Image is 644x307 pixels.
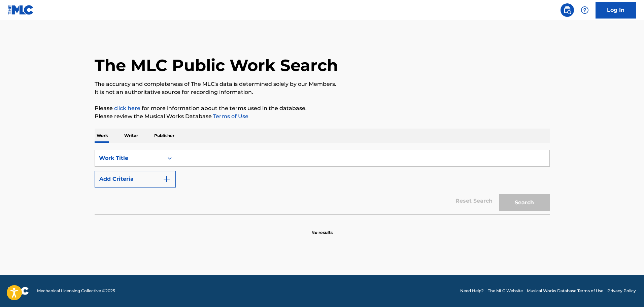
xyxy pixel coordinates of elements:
[95,171,176,187] button: Add Criteria
[8,5,34,15] img: MLC Logo
[95,80,550,88] p: The accuracy and completeness of The MLC's data is determined solely by our Members.
[122,129,140,143] p: Writer
[95,112,550,121] p: Please review the Musical Works Database
[578,3,591,17] div: Help
[163,175,171,183] img: 9d2ae6d4665cec9f34b9.svg
[95,55,338,75] h1: The MLC Public Work Search
[596,2,636,19] a: Log In
[8,287,29,295] img: logo
[95,88,550,96] p: It is not an authoritative source for recording information.
[527,288,603,294] a: Musical Works Database Terms of Use
[37,288,115,294] span: Mechanical Licensing Collective © 2025
[460,288,484,294] a: Need Help?
[607,288,636,294] a: Privacy Policy
[99,154,160,162] div: Work Title
[563,6,571,14] img: search
[114,105,140,111] a: click here
[561,3,574,17] a: Public Search
[95,150,550,214] form: Search Form
[488,288,523,294] a: The MLC Website
[311,221,333,236] p: No results
[581,6,589,14] img: help
[95,104,550,112] p: Please for more information about the terms used in the database.
[212,113,248,120] a: Terms of Use
[95,129,110,143] p: Work
[152,129,176,143] p: Publisher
